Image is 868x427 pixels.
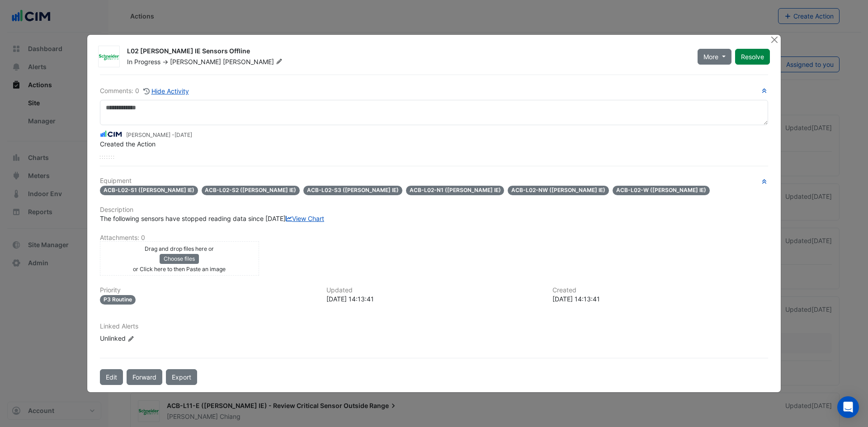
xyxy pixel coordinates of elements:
[202,186,300,195] span: ACB-L02-S2 ([PERSON_NAME] IE)
[100,206,768,214] h6: Description
[100,295,136,305] div: P3 Routine
[170,58,221,66] span: [PERSON_NAME]
[406,186,505,195] span: ACB-L02-N1 ([PERSON_NAME] IE)
[100,286,316,294] h6: Priority
[126,131,192,139] small: [PERSON_NAME] -
[326,286,542,294] h6: Updated
[166,369,197,385] a: Export
[223,57,284,66] span: [PERSON_NAME]
[127,58,160,66] span: In Progress
[162,58,168,66] span: ->
[100,129,123,139] img: CIM
[613,186,710,195] span: ACB-L02-W ([PERSON_NAME] IE)
[100,140,156,148] span: Created the Action
[703,52,718,61] span: More
[100,369,123,385] button: Edit
[100,186,198,195] span: ACB-L02-S1 ([PERSON_NAME] IE)
[735,49,770,65] button: Resolve
[127,335,134,342] fa-icon: Edit Linked Alerts
[99,52,119,61] img: Schneider Electric
[133,266,226,272] small: or Click here to then Paste an image
[769,35,779,44] button: Close
[100,323,768,330] h6: Linked Alerts
[100,177,768,185] h6: Equipment
[698,49,731,65] button: More
[100,234,768,242] h6: Attachments: 0
[160,254,199,264] button: Choose files
[127,369,162,385] button: Forward
[508,186,609,195] span: ACB-L02-NW ([PERSON_NAME] IE)
[100,215,324,222] span: The following sensors have stopped reading data since [DATE]
[145,245,214,252] small: Drag and drop files here or
[100,333,208,343] div: Unlinked
[303,186,402,195] span: ACB-L02-S3 ([PERSON_NAME] IE)
[175,131,192,138] span: 2025-09-01 14:13:41
[286,215,324,222] a: View Chart
[143,86,189,96] button: Hide Activity
[837,396,859,418] div: Open Intercom Messenger
[552,294,768,304] div: [DATE] 14:13:41
[326,294,542,304] div: [DATE] 14:13:41
[552,286,768,294] h6: Created
[100,86,189,96] div: Comments: 0
[127,47,687,57] div: L02 [PERSON_NAME] IE Sensors Offline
